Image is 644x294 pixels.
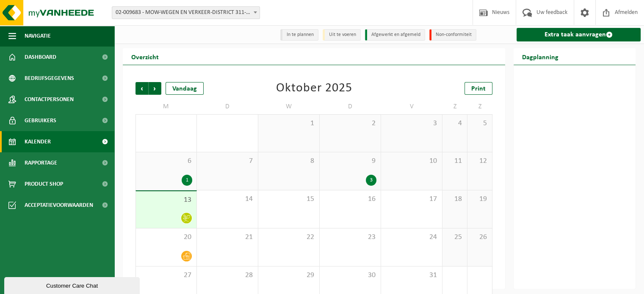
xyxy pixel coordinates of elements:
[447,119,463,128] span: 4
[464,82,492,95] a: Print
[447,157,463,166] span: 11
[276,82,352,95] div: Oktober 2025
[472,195,488,204] span: 19
[472,233,488,242] span: 26
[182,175,192,186] div: 1
[123,48,167,65] h2: Overzicht
[149,82,161,95] span: Volgende
[166,82,204,95] div: Vandaag
[25,68,74,89] span: Bedrijfsgegevens
[320,99,381,114] td: D
[25,47,56,68] span: Dashboard
[201,233,254,242] span: 21
[112,6,260,19] span: 02-009683 - MOW-WEGEN EN VERKEER-DISTRICT 311-BRUGGE - 8000 BRUGGE, KONING ALBERT I LAAN 293
[201,157,254,166] span: 7
[467,99,492,114] td: Z
[429,29,476,41] li: Non-conformiteit
[263,233,315,242] span: 22
[25,89,74,110] span: Contactpersonen
[25,173,63,195] span: Product Shop
[366,175,376,186] div: 3
[140,271,192,280] span: 27
[201,271,254,280] span: 28
[385,195,438,204] span: 17
[140,233,192,242] span: 20
[514,48,567,65] h2: Dagplanning
[25,195,93,216] span: Acceptatievoorwaarden
[324,119,376,128] span: 2
[197,99,258,114] td: D
[517,28,641,41] a: Extra taak aanvragen
[25,131,51,152] span: Kalender
[135,82,148,95] span: Vorige
[135,99,197,114] td: M
[471,85,486,92] span: Print
[25,25,51,47] span: Navigatie
[201,195,254,204] span: 14
[324,271,376,280] span: 30
[25,152,57,173] span: Rapportage
[112,7,260,19] span: 02-009683 - MOW-WEGEN EN VERKEER-DISTRICT 311-BRUGGE - 8000 BRUGGE, KONING ALBERT I LAAN 293
[324,195,376,204] span: 16
[4,275,141,294] iframe: chat widget
[447,233,463,242] span: 25
[323,29,361,41] li: Uit te voeren
[447,195,463,204] span: 18
[365,29,425,41] li: Afgewerkt en afgemeld
[385,119,438,128] span: 3
[258,99,320,114] td: W
[385,157,438,166] span: 10
[140,195,192,205] span: 13
[472,119,488,128] span: 5
[381,99,442,114] td: V
[385,233,438,242] span: 24
[442,99,467,114] td: Z
[140,157,192,166] span: 6
[280,29,318,41] li: In te plannen
[263,271,315,280] span: 29
[25,110,56,131] span: Gebruikers
[324,233,376,242] span: 23
[263,119,315,128] span: 1
[472,157,488,166] span: 12
[263,157,315,166] span: 8
[385,271,438,280] span: 31
[263,195,315,204] span: 15
[324,157,376,166] span: 9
